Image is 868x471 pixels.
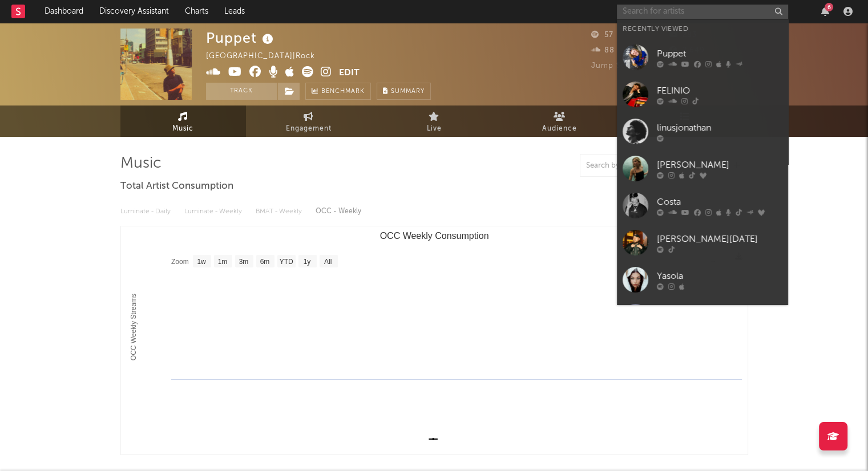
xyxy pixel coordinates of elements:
text: 6m [260,258,269,266]
div: 6 [825,3,833,11]
span: Total Artist Consumption [120,180,233,193]
div: Puppet [206,29,276,47]
input: Search by song name or URL [580,161,701,170]
svg: OCC Weekly Consumption [121,226,748,454]
div: [PERSON_NAME] [657,158,782,172]
div: Recently Viewed [623,22,782,36]
span: 88 [591,47,615,54]
button: 6 [821,7,829,16]
text: OCC Weekly Consumption [380,231,488,241]
text: OCC Weekly Streams [129,294,137,360]
a: Benchmark [305,83,371,100]
a: RAR [617,298,788,335]
span: Music [172,122,193,136]
div: FELINIO [657,84,782,98]
span: Summary [391,88,425,95]
a: Engagement [246,105,372,137]
text: 3m [239,258,248,266]
a: FELINIO [617,76,788,113]
a: Costa [617,187,788,224]
span: Audience [542,122,577,136]
text: Zoom [171,258,189,266]
a: Yasola [617,261,788,298]
a: Audience [497,105,623,137]
div: linusjonathan [657,121,782,135]
span: Engagement [286,122,332,136]
span: Benchmark [321,85,365,99]
text: YTD [279,258,293,266]
span: Jump Score: 20.0 [591,62,659,70]
text: 1y [303,258,310,266]
div: Puppet [657,47,782,60]
a: Puppet [617,39,788,76]
div: [PERSON_NAME][DATE] [657,232,782,246]
div: Costa [657,195,782,209]
text: 1m [217,258,227,266]
button: Summary [377,83,431,100]
a: Live [372,105,497,137]
a: Music [120,105,246,137]
input: Search for artists [617,5,788,19]
a: linusjonathan [617,113,788,150]
a: [PERSON_NAME] [617,150,788,187]
span: 57 [591,31,613,39]
a: [PERSON_NAME][DATE] [617,224,788,261]
text: All [324,258,331,266]
div: Yasola [657,269,782,283]
button: Track [206,83,277,100]
button: Edit [339,66,360,80]
span: Live [427,122,442,136]
text: 1w [197,258,206,266]
div: [GEOGRAPHIC_DATA] | Rock [206,50,328,63]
